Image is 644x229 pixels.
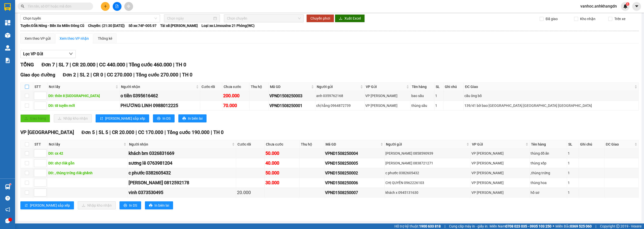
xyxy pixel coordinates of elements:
[385,151,470,156] div: [PERSON_NAME] 0858590939
[344,16,361,21] span: Xuất Excel
[149,204,152,208] span: printer
[72,62,95,68] span: CR 20.000
[30,203,70,208] span: [PERSON_NAME] sắp xếp
[419,224,441,228] strong: 1900 633 818
[531,180,566,186] div: thùng hoa
[28,4,87,9] input: Tìm tên, số ĐT hoặc mã đơn
[579,140,605,149] th: Ghi chú
[63,72,76,78] span: Đơn 2
[5,196,10,201] span: question-circle
[411,83,434,91] th: Tên hàng
[136,129,137,135] span: |
[490,223,551,229] span: Miền Nam
[48,93,119,99] div: DĐ: thôn 8 [GEOGRAPHIC_DATA]
[555,223,592,229] span: Miền Bắc
[568,180,578,186] div: 1
[70,62,71,68] span: |
[324,158,385,168] td: VPND1508250005
[4,3,11,11] img: logo-vxr
[634,4,639,9] span: caret-down
[531,170,566,176] div: ,thùng trứng
[96,129,97,135] span: |
[48,160,127,166] div: DĐ: chợ đăk gằn
[20,72,55,78] span: Giao dọc đường
[464,103,638,108] div: 139/41 bờ bao [GEOGRAPHIC_DATA] [GEOGRAPHIC_DATA] [GEOGRAPHIC_DATA]
[60,36,89,41] div: Xem theo VP nhận
[385,170,470,176] div: c phước 0382605432
[385,190,470,195] div: khách x 0945131630
[120,102,199,109] div: PHƯƠNG LINH 0988012225
[471,160,529,166] div: VP [PERSON_NAME]
[570,224,592,228] strong: 0369 525 060
[182,72,192,78] span: TH 0
[25,36,51,41] div: Xem theo VP gửi
[444,83,464,91] th: Ghi chú
[326,142,379,147] span: Mã GD
[623,4,628,9] img: icon-new-feature
[324,178,385,188] td: VPND1508250006
[78,201,116,209] button: downloadNhập kho nhận
[129,169,235,176] div: c phước 0382605432
[632,2,641,11] button: caret-down
[324,188,385,198] td: VPND1508250007
[48,151,127,156] div: DĐ: cx 42
[335,14,365,22] button: downloadXuất Excel
[23,51,43,57] span: Lọc VP Gửi
[530,140,567,149] th: Tên hàng
[109,129,111,135] span: |
[464,93,638,99] div: cầu ông bố
[82,129,95,135] span: Đơn 5
[269,91,316,101] td: VPND1508250003
[324,168,385,178] td: VPND1508250002
[366,84,405,89] span: VP Gửi
[471,151,529,156] div: VP [PERSON_NAME]
[127,5,130,8] span: aim
[265,140,300,149] th: Chưa cước
[471,168,530,178] td: VP Nam Dong
[99,62,125,68] span: CC 440.000
[56,62,57,68] span: |
[33,140,48,149] th: STT
[269,103,315,109] div: VPND1508250001
[386,142,466,147] span: Người gửi
[567,140,579,149] th: SL
[48,103,119,108] div: DĐ: t8 tuyến mới
[91,72,92,78] span: |
[20,201,74,209] button: sort-ascending[PERSON_NAME] sắp xếp
[10,184,11,185] sup: 1
[411,103,433,108] div: thùng sầu
[576,3,621,9] span: vanhoc.anhkhangdn
[21,5,24,8] span: search
[163,116,171,121] span: In DS
[325,190,384,196] div: VPND1508250007
[435,103,443,108] div: 1
[531,190,566,195] div: hồ sơ
[269,101,316,111] td: VPND1508250001
[471,190,529,195] div: VP [PERSON_NAME]
[325,160,384,166] div: VPND1508250005
[472,142,525,147] span: VP Gửi
[69,52,73,56] span: down
[5,58,10,63] img: solution-icon
[178,114,207,122] button: printerIn biên lai
[20,24,84,28] b: Tuyến: Đắk Nông - Bến Xe Miền Đông Cũ
[129,160,235,167] div: sương lê 0763981204
[133,72,135,78] span: |
[49,84,114,89] span: Nơi lấy
[568,160,578,166] div: 1
[124,2,133,11] button: aim
[265,169,299,176] div: 50.000
[606,142,633,147] span: ĐC Giao
[325,180,384,186] div: VPND1508250006
[411,93,433,99] div: bao sầu
[316,103,364,108] div: chị hằng 0964872739
[471,188,530,198] td: VP Nam Dong
[316,93,364,99] div: anh 0359762168
[88,23,125,28] span: Chuyến: (21:30 [DATE])
[435,93,443,99] div: 1
[104,72,106,78] span: |
[5,33,10,38] img: warehouse-icon
[167,16,212,21] input: Chọn ngày
[365,91,411,101] td: VP Nam Dong
[265,179,299,186] div: 30.000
